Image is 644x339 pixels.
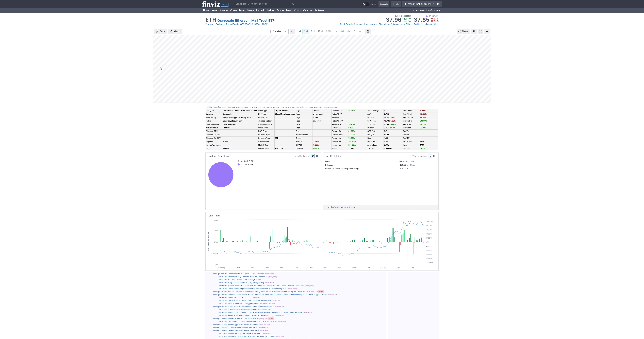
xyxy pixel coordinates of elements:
[420,141,424,143] b: 36.85
[409,20,411,22] span: %
[384,123,396,125] b: 13.69
[206,130,222,133] td: Dividend TTM
[420,137,420,139] b: -
[266,8,275,13] a: Insider
[341,206,357,209] span: Open in Screener
[206,109,222,112] td: Category
[255,8,266,13] a: Portfolio
[313,120,321,122] b: ethereum
[228,326,258,328] a: Is Google Developing an XRP Killer?
[258,143,274,147] td: Market Cap
[275,116,276,118] b: -
[228,282,264,284] a: 1 Big Reason Solana Is (Still) a Bargain Buy
[384,110,385,112] b: 1
[384,130,388,132] b: 1.71
[331,106,335,108] a: SBIT
[428,14,429,18] span: •
[285,8,293,13] a: Forex
[403,123,419,126] td: Perf YTD
[384,144,389,146] b: 5.00M
[349,110,355,112] span: 46.23%
[384,137,388,139] b: 4.68
[275,141,276,143] b: -
[403,126,419,129] td: Perf Year
[403,112,419,116] td: Perf Month
[240,23,260,26] a: [GEOGRAPHIC_DATA]
[228,297,251,299] a: Where Will XRP Be [DATE]?
[364,23,377,26] a: Short Interest
[228,317,258,319] a: Why Ethereum Is Down 6.8% [DATE]
[386,17,401,23] strong: 37.96
[313,116,319,118] a: crypto
[412,23,414,26] span: •
[331,126,348,129] td: Flows% 1M
[313,137,313,139] b: -
[218,106,289,109] div: | :
[349,141,356,143] span: 104.62%
[349,113,349,115] b: -
[223,144,223,146] b: -
[349,147,354,149] b: 11,429
[384,127,395,129] small: 2.71% 2.84%
[400,14,401,18] span: •
[340,30,344,33] span: 2H
[324,159,392,163] th: Name
[426,14,439,18] span: 07:25PM ET
[160,30,166,33] span: Draw
[325,154,342,158] div: Top 10 Holdings
[331,119,348,123] td: Return% 10Y
[437,20,439,22] span: %
[309,29,316,34] a: 5M
[420,113,427,115] span: -12.05%
[202,8,210,13] a: Home
[394,14,411,18] span: [DATE] 04:00PM ET
[262,23,268,26] a: NYSE
[228,324,261,326] a: Better Crypto Buy: Bitcoin vs. Ethereum
[228,314,274,316] a: Here's What History Says to Expect For Ethereum in Q4
[205,23,214,26] a: Financial
[326,30,331,33] span: 30M
[313,134,313,136] b: -
[367,119,384,123] td: 52W High
[245,106,249,108] a: EZET
[331,116,348,119] td: Return% 5Y
[275,110,289,112] b: CryptoCurrency
[331,109,348,112] td: Return% 1Y
[414,23,428,26] a: Add to Portfolio
[313,144,319,146] span: -3.63%
[429,23,430,26] span: •
[296,119,312,123] td: Tags
[271,106,276,108] a: ETHU
[313,123,313,125] b: -
[233,1,297,7] input: Search ticker, company or profile
[268,29,289,34] button: Chart Type
[223,127,230,129] b: Passive
[340,205,358,209] a: Open in Screener
[206,126,222,129] td: Active/Passive
[206,106,212,108] a: Held by
[471,29,477,34] button: Explore new features
[206,116,222,119] td: Fund Family
[296,147,312,150] td: SMA200
[168,29,182,34] button: Ideas
[331,140,348,143] td: Flows% 3Y
[407,3,440,5] span: [PERSON_NAME][DOMAIN_NAME]
[335,106,338,108] a: BITI
[258,109,274,112] td: Asset Type
[313,147,319,149] span: 35.08%
[250,106,254,108] a: ETHV
[349,127,354,129] span: 0.18%
[228,276,267,278] a: Should You Buy Chainlink While It's Under $53?
[313,113,323,115] a: crypto-spot
[349,137,355,139] span: 71.06%
[379,23,389,26] a: Financials
[384,116,389,118] span: 36.82
[206,123,222,126] td: Index Weighting
[402,17,409,20] span: +1.11
[208,154,229,158] div: Holdings Breakdown
[313,141,319,143] span: -7.26%
[258,133,274,136] td: Dividend Type
[389,23,390,26] span: •
[296,137,312,140] td: Region
[258,112,274,116] td: ETF Type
